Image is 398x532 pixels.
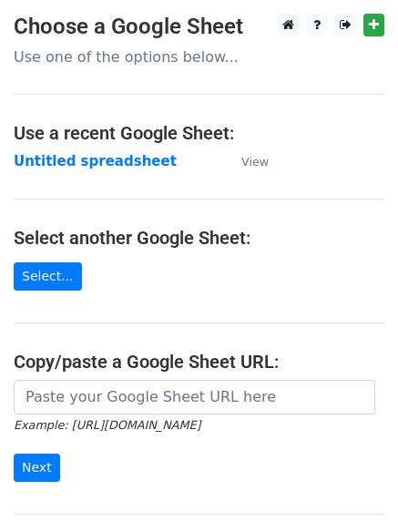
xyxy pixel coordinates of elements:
[14,153,177,169] a: Untitled spreadsheet
[14,351,384,373] h4: Copy/paste a Google Sheet URL:
[14,47,384,66] p: Use one of the options below...
[223,153,269,169] a: View
[14,227,384,249] h4: Select another Google Sheet:
[14,122,384,144] h4: Use a recent Google Sheet:
[241,155,269,169] small: View
[14,262,82,291] a: Select...
[14,418,200,432] small: Example: [URL][DOMAIN_NAME]
[14,14,384,40] h3: Choose a Google Sheet
[14,380,375,414] input: Paste your Google Sheet URL here
[14,454,60,482] input: Next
